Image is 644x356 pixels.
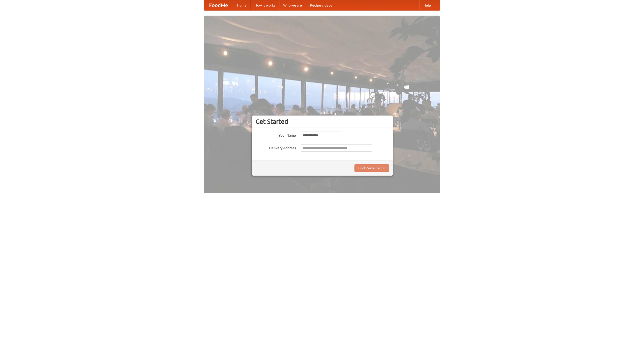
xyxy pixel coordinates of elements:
label: Delivery Address [256,144,296,150]
a: FoodMe [204,0,233,10]
h3: Get Started [256,118,389,125]
a: Home [233,0,251,10]
button: Find Restaurants! [354,164,389,172]
a: Help [419,0,435,10]
a: Who we are [279,0,306,10]
a: How it works [251,0,279,10]
label: Your Name [256,132,296,138]
a: Recipe videos [306,0,336,10]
